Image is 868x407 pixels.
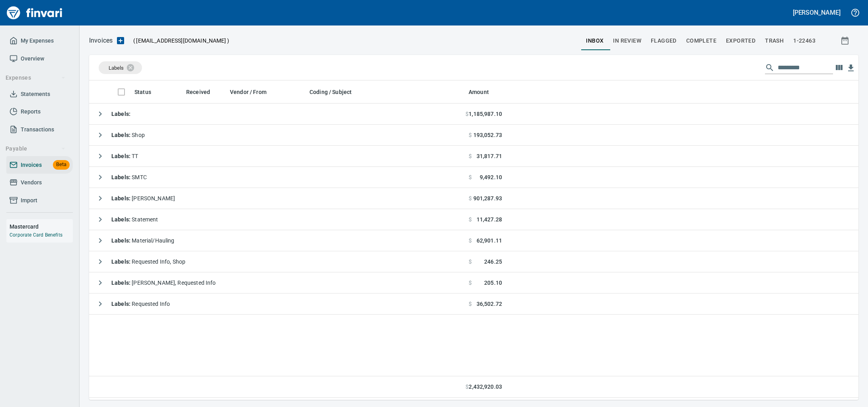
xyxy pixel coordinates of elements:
span: Overview [21,54,44,64]
span: Vendors [21,178,42,188]
span: 901,287.93 [473,194,502,202]
a: Vendors [6,174,73,192]
span: Statements [21,89,50,99]
p: ( ) [128,37,229,45]
span: $ [469,173,472,181]
button: Payable [2,141,69,156]
span: 2,432,920.03 [469,383,502,391]
span: My Expenses [21,36,54,46]
p: Invoices [89,36,113,45]
span: $ [469,194,472,202]
span: Amount [469,87,499,97]
div: Labels [99,61,142,74]
span: $ [469,237,472,245]
a: InvoicesBeta [6,156,73,174]
span: 1-22463 [793,36,815,46]
button: Upload an Invoice [113,36,128,45]
span: Received [186,87,220,97]
strong: Labels : [111,153,132,159]
span: $ [469,152,472,160]
span: Transactions [21,125,54,135]
span: Payable [6,144,66,154]
strong: Labels : [111,132,132,138]
span: 193,052.73 [473,131,502,139]
h6: Mastercard [10,222,73,231]
a: Overview [6,50,73,68]
button: Show invoices within a particular date range [833,33,858,48]
span: Received [186,87,210,97]
strong: Labels : [111,258,132,265]
span: TT [111,153,138,159]
strong: Labels : [111,195,132,202]
a: Corporate Card Benefits [10,232,62,238]
span: Requested Info, Shop [111,258,185,265]
span: Status [134,87,162,97]
span: $ [469,300,472,308]
span: Coding / Subject [309,87,352,97]
span: SMTC [111,174,147,180]
strong: Labels : [111,174,132,180]
img: Finvari [5,3,64,22]
span: 36,502.72 [477,300,502,308]
span: Invoices [21,160,42,170]
span: Requested Info [111,301,170,307]
span: Vendor / From [230,87,267,97]
span: 31,817.71 [477,152,502,160]
span: 9,492.10 [480,173,502,181]
span: $ [465,110,469,118]
span: Amount [469,87,489,97]
span: $ [469,131,472,139]
span: 1,185,987.10 [469,110,502,118]
button: Expenses [2,70,69,85]
a: Import [6,192,73,209]
a: Reports [6,103,73,121]
span: $ [469,258,472,266]
span: trash [765,36,784,46]
span: $ [465,383,469,391]
span: [PERSON_NAME] [111,195,175,202]
strong: Labels : [111,216,132,223]
span: Import [21,196,37,205]
span: $ [469,279,472,287]
span: Vendor / From [230,87,277,97]
span: Flagged [651,36,677,46]
a: Statements [6,85,73,103]
span: 246.25 [484,258,502,266]
span: [PERSON_NAME], Requested Info [111,280,216,286]
strong: Labels : [111,111,130,117]
span: Material/Hauling [111,237,175,244]
strong: Labels : [111,301,132,307]
span: Coding / Subject [309,87,362,97]
a: Transactions [6,121,73,139]
strong: Labels : [111,280,132,286]
span: $ [469,215,472,223]
button: Choose columns to display [833,62,845,74]
span: Expenses [6,73,66,83]
span: Status [134,87,151,97]
span: Complete [686,36,716,46]
span: 205.10 [484,279,502,287]
span: 62,901.11 [477,237,502,245]
a: My Expenses [6,32,73,50]
span: [EMAIL_ADDRESS][DOMAIN_NAME] [135,37,227,45]
nav: breadcrumb [89,36,113,45]
span: Beta [53,160,70,169]
strong: Labels : [111,237,132,244]
button: [PERSON_NAME] [791,6,843,19]
span: In Review [613,36,641,46]
span: Statement [111,216,158,223]
span: Shop [111,132,145,138]
button: Download Table [845,62,857,74]
span: Labels [109,65,124,71]
span: Exported [726,36,755,46]
span: inbox [586,36,603,46]
span: 11,427.28 [477,215,502,223]
h5: [PERSON_NAME] [793,8,841,17]
span: Reports [21,107,41,117]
